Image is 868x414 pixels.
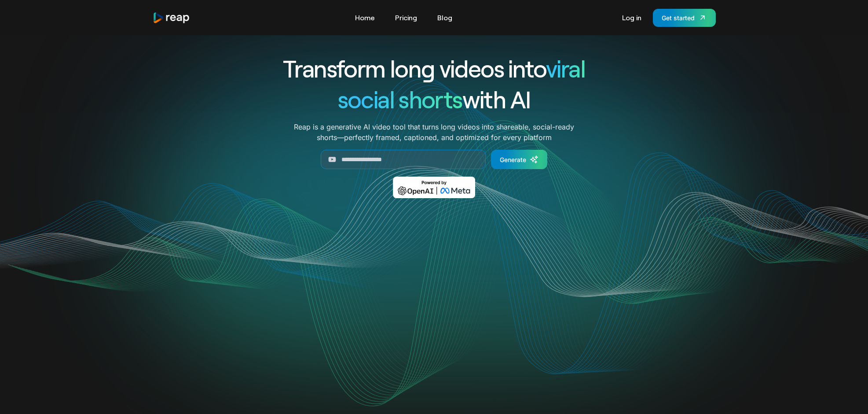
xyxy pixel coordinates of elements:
[662,13,695,22] div: Get started
[653,9,716,27] a: Get started
[153,12,190,24] img: reap logo
[251,84,617,115] h1: with AI
[257,211,611,388] video: Your browser does not support the video tag.
[251,150,617,169] form: Generate Form
[351,11,379,25] a: Home
[294,122,574,143] p: Reap is a generative AI video tool that turns long videos into shareable, social-ready shorts—per...
[546,54,585,82] span: viral
[393,177,475,198] img: Powered by OpenAI & Meta
[433,11,457,25] a: Blog
[500,155,526,164] div: Generate
[491,150,547,169] a: Generate
[251,53,617,84] h1: Transform long videos into
[338,85,462,113] span: social shorts
[618,11,646,25] a: Log in
[153,12,190,24] a: home
[391,11,421,25] a: Pricing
